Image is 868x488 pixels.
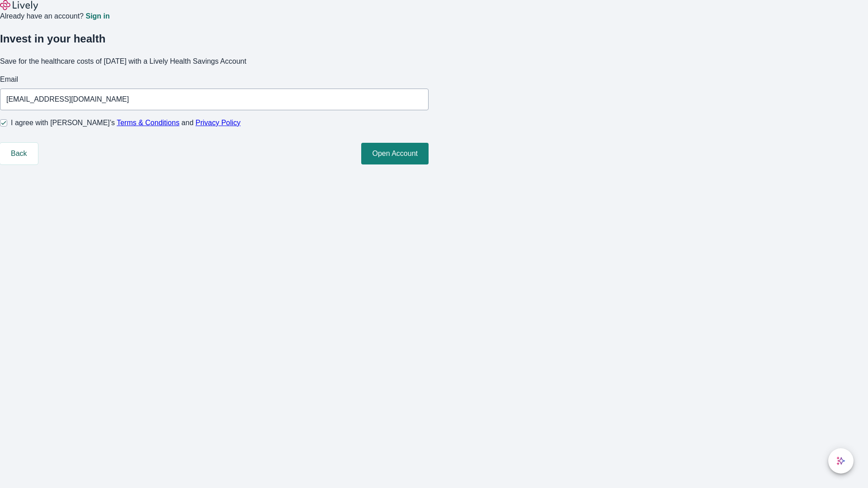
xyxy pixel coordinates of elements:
a: Terms & Conditions [117,119,179,127]
svg: Lively AI Assistant [836,456,845,465]
a: Sign in [85,13,109,20]
a: Privacy Policy [196,119,241,127]
button: chat [828,448,854,474]
span: I agree with [PERSON_NAME]’s and [11,117,241,128]
button: Open Account [361,143,429,164]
